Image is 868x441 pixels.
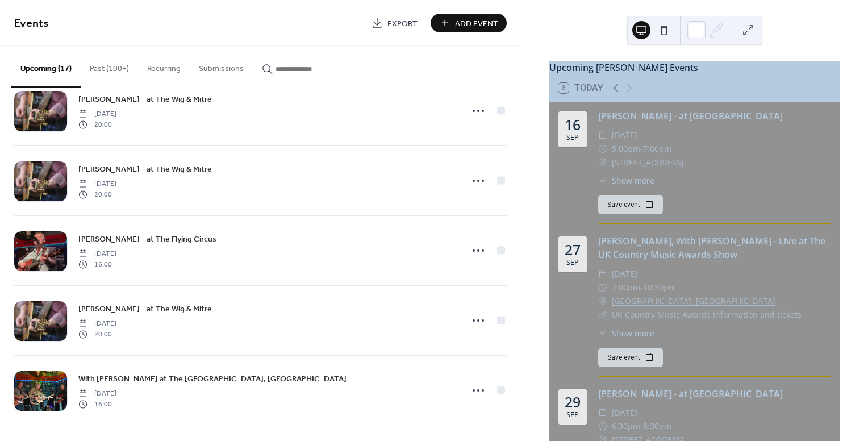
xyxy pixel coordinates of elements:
[598,235,825,261] a: [PERSON_NAME], With [PERSON_NAME] - Live at The UK Country Music Awards Show
[78,94,212,106] span: [PERSON_NAME] - at The Wig & Mitre
[598,142,607,156] div: ​
[565,395,581,409] div: 29
[598,294,607,308] div: ​
[11,46,81,88] button: Upcoming (17)
[78,179,116,189] span: [DATE]
[566,134,579,142] div: Sep
[431,14,507,32] button: Add Event
[78,232,216,246] a: [PERSON_NAME] - at The Flying Circus
[598,308,607,322] div: ​
[78,119,116,130] span: 20:00
[612,327,654,339] span: Show more
[598,174,607,186] div: ​
[78,389,116,399] span: [DATE]
[598,156,607,169] div: ​
[565,243,581,257] div: 27
[566,411,579,419] div: Sep
[78,234,216,246] span: [PERSON_NAME] - at The Flying Circus
[78,399,116,409] span: 16:00
[78,189,116,199] span: 20:00
[598,174,654,186] button: ​Show more
[138,46,190,86] button: Recurring
[78,372,347,385] a: With [PERSON_NAME] at The [GEOGRAPHIC_DATA], [GEOGRAPHIC_DATA]
[598,348,663,367] button: Save event
[549,61,840,74] div: Upcoming [PERSON_NAME] Events
[612,419,640,433] span: 6:30pm
[363,14,426,32] a: Export
[78,319,116,329] span: [DATE]
[78,109,116,119] span: [DATE]
[598,128,607,142] div: ​
[78,259,116,269] span: 16:00
[598,406,607,420] div: ​
[598,419,607,433] div: ​
[612,156,684,169] a: [STREET_ADDRESS]
[643,281,676,294] span: 10:30pm
[612,309,802,320] a: UK Country Music Awards information and tickets
[612,267,637,281] span: [DATE]
[598,195,663,214] button: Save event
[565,118,581,132] div: 16
[78,164,212,176] span: [PERSON_NAME] - at The Wig & Mitre
[598,281,607,294] div: ​
[612,174,654,186] span: Show more
[14,13,49,35] span: Events
[643,142,671,156] span: 7:00pm
[612,294,775,308] a: [GEOGRAPHIC_DATA], [GEOGRAPHIC_DATA]
[612,142,640,156] span: 5:00pm
[78,373,347,385] span: With [PERSON_NAME] at The [GEOGRAPHIC_DATA], [GEOGRAPHIC_DATA]
[78,249,116,259] span: [DATE]
[78,302,212,315] a: [PERSON_NAME] - at The Wig & Mitre
[78,93,212,106] a: [PERSON_NAME] - at The Wig & Mitre
[640,281,643,294] span: -
[566,259,579,267] div: Sep
[612,128,637,142] span: [DATE]
[612,406,637,420] span: [DATE]
[598,387,831,401] div: [PERSON_NAME] - at [GEOGRAPHIC_DATA]
[387,18,418,30] span: Export
[643,419,671,433] span: 8:30pm
[598,327,654,339] button: ​Show more
[78,163,212,176] a: [PERSON_NAME] - at The Wig & Mitre
[455,18,498,30] span: Add Event
[612,281,640,294] span: 7:00pm
[640,419,643,433] span: -
[81,46,138,86] button: Past (100+)
[190,46,253,86] button: Submissions
[598,109,831,123] div: [PERSON_NAME] - at [GEOGRAPHIC_DATA]
[598,327,607,339] div: ​
[78,329,116,339] span: 20:00
[78,303,212,315] span: [PERSON_NAME] - at The Wig & Mitre
[598,267,607,281] div: ​
[640,142,643,156] span: -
